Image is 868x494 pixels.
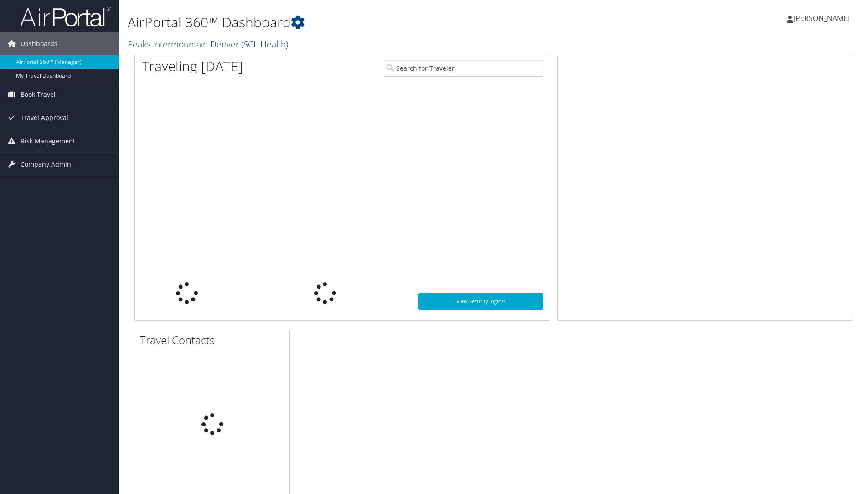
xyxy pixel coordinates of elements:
[21,106,68,129] span: Travel Approval
[21,130,75,152] span: Risk Management
[20,6,111,27] img: airportal-logo.png
[793,13,850,23] span: [PERSON_NAME]
[21,83,56,106] span: Book Travel
[787,5,859,32] a: [PERSON_NAME]
[140,332,289,348] h2: Travel Contacts
[418,293,543,310] a: View SecurityLogic®
[128,13,615,32] h1: AirPortal 360™ Dashboard
[21,153,71,176] span: Company Admin
[21,32,57,55] span: Dashboards
[128,38,290,50] a: Peaks Intermountain Denver (SCL Health)
[384,60,543,77] input: Search for Traveler
[142,57,243,76] h1: Traveling [DATE]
